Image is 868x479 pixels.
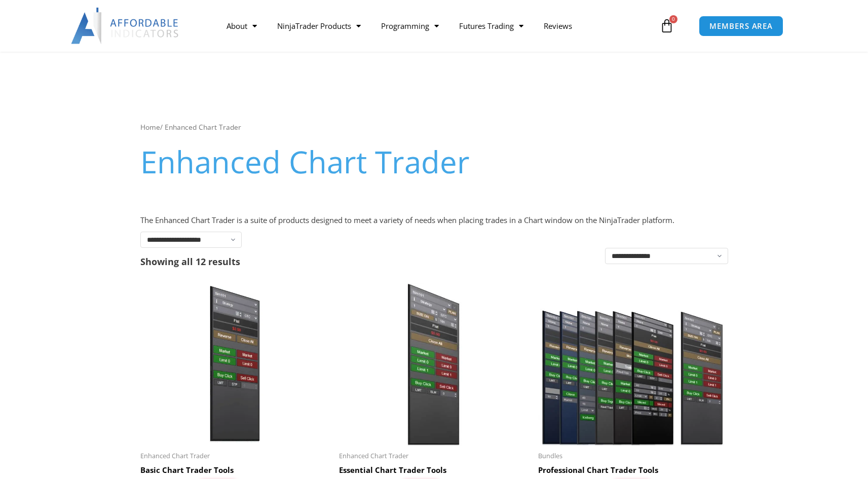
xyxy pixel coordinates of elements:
img: Essential Chart Trader Tools [339,283,528,445]
a: Essential Chart Trader Tools [339,465,528,479]
a: About [216,14,267,38]
a: Programming [371,14,449,38]
p: Showing all 12 results [140,257,240,266]
img: ProfessionalToolsBundlePage [538,283,727,445]
span: MEMBERS AREA [709,22,773,30]
a: Reviews [534,14,582,38]
a: 0 [645,11,689,41]
nav: Menu [216,14,657,38]
h2: Essential Chart Trader Tools [339,465,528,475]
a: MEMBERS AREA [699,16,783,36]
img: BasicTools [140,283,329,445]
select: Shop order [605,248,728,264]
span: Bundles [538,452,727,460]
a: Professional Chart Trader Tools [538,465,727,479]
p: The Enhanced Chart Trader is a suite of products designed to meet a variety of needs when placing... [140,213,728,228]
span: Enhanced Chart Trader [339,452,528,460]
nav: Breadcrumb [140,121,728,134]
a: Futures Trading [449,14,534,38]
a: NinjaTrader Products [267,14,371,38]
h2: Professional Chart Trader Tools [538,465,727,475]
span: 0 [669,15,677,23]
a: Basic Chart Trader Tools [140,465,329,479]
span: Enhanced Chart Trader [140,452,329,460]
h2: Basic Chart Trader Tools [140,465,329,475]
img: LogoAI | Affordable Indicators – NinjaTrader [71,8,180,44]
h1: Enhanced Chart Trader [140,140,728,183]
a: Home [140,122,160,132]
